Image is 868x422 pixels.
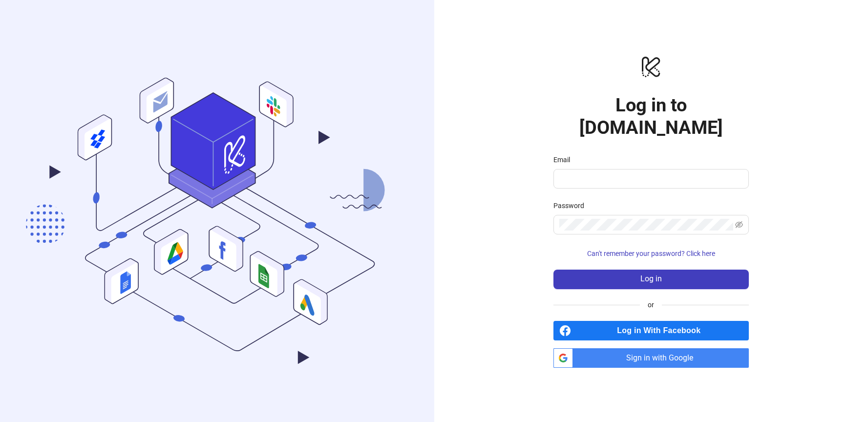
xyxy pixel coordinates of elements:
a: Sign in with Google [553,348,749,368]
span: or [640,299,662,310]
h1: Log in to [DOMAIN_NAME] [553,94,749,139]
span: Log in With Facebook [575,321,749,340]
button: Can't remember your password? Click here [553,246,749,262]
a: Can't remember your password? Click here [553,250,749,257]
span: Can't remember your password? Click here [587,250,715,257]
span: eye-invisible [735,221,743,229]
a: Log in With Facebook [553,321,749,340]
input: Password [559,219,733,231]
label: Email [553,154,576,165]
label: Password [553,200,591,211]
input: Email [559,173,741,185]
span: Log in [640,274,662,283]
button: Log in [553,270,749,289]
span: Sign in with Google [577,348,749,368]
